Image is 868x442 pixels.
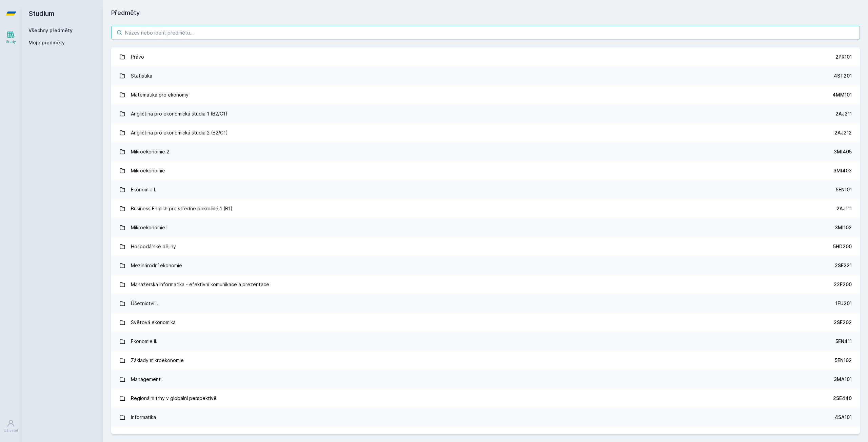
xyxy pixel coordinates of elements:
div: Právo [131,50,144,64]
a: Všechny předměty [28,27,73,33]
div: Study [6,39,16,44]
div: Mikroekonomie [131,164,165,177]
div: Mezinárodní ekonomie [131,259,182,272]
a: Uživatel [1,416,20,437]
a: Právo 2PR101 [111,47,860,66]
a: Mikroekonomie 3MI403 [111,161,860,180]
a: Study [1,27,20,48]
a: Základy mikroekonomie 5EN102 [111,351,860,370]
a: Účetnictví I. 1FU201 [111,294,860,313]
a: Regionální trhy v globální perspektivě 2SE440 [111,389,860,408]
div: Angličtina pro ekonomická studia 1 (B2/C1) [131,107,228,121]
div: Matematika pro ekonomy [131,88,189,102]
a: Ekonomie II. 5EN411 [111,332,860,351]
div: 4SA101 [835,414,852,421]
div: Hospodářské dějiny [131,240,176,253]
div: Ekonomie II. [131,335,157,348]
div: 5HD200 [833,243,852,250]
a: Mezinárodní ekonomie 2SE221 [111,256,860,275]
div: Uživatel [4,428,18,433]
input: Název nebo ident předmětu… [111,26,860,39]
div: Účetnictví I. [131,297,158,310]
div: 5EN102 [835,357,852,364]
div: 3MI403 [833,167,852,174]
div: Ekonomie I. [131,183,156,196]
div: 2OP401 [833,433,852,440]
h1: Předměty [111,8,860,18]
div: Mikroekonomie I [131,221,167,234]
a: Angličtina pro ekonomická studia 2 (B2/C1) 2AJ212 [111,123,860,142]
a: Mikroekonomie I 3MI102 [111,218,860,237]
div: Angličtina pro ekonomická studia 2 (B2/C1) [131,126,228,140]
a: Ekonomie I. 5EN101 [111,180,860,199]
div: Mikroekonomie 2 [131,145,169,159]
div: 2AJ212 [834,129,852,136]
div: 2AJ211 [835,110,852,117]
a: Management 3MA101 [111,370,860,389]
div: 22F200 [834,281,852,288]
div: Informatika [131,411,156,424]
div: Business English pro středně pokročilé 1 (B1) [131,202,233,215]
a: Světová ekonomika 2SE202 [111,313,860,332]
a: Matematika pro ekonomy 4MM101 [111,85,860,104]
div: 2PR101 [835,54,852,60]
div: 3MA101 [834,376,852,383]
a: Angličtina pro ekonomická studia 1 (B2/C1) 2AJ211 [111,104,860,123]
div: 4MM101 [832,91,852,98]
div: Základy mikroekonomie [131,354,184,367]
a: Statistika 4ST201 [111,66,860,85]
div: 1FU201 [835,300,852,307]
a: Business English pro středně pokročilé 1 (B1) 2AJ111 [111,199,860,218]
div: 4ST201 [834,72,852,79]
div: 2SE202 [834,319,852,326]
div: 2AJ111 [836,205,852,212]
a: Mikroekonomie 2 3MI405 [111,142,860,161]
a: Informatika 4SA101 [111,408,860,427]
a: Hospodářské dějiny 5HD200 [111,237,860,256]
div: 3MI405 [834,148,852,155]
div: Světová ekonomika [131,316,176,329]
div: 3MI102 [835,224,852,231]
div: 2SE221 [835,262,852,269]
div: Management [131,373,161,386]
a: Manažerská informatika - efektivní komunikace a prezentace 22F200 [111,275,860,294]
div: Statistika [131,69,152,83]
div: 5EN101 [836,186,852,193]
div: Regionální trhy v globální perspektivě [131,392,217,405]
span: Moje předměty [28,39,65,46]
div: 5EN411 [835,338,852,345]
div: 2SE440 [833,395,852,402]
div: Manažerská informatika - efektivní komunikace a prezentace [131,278,269,291]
